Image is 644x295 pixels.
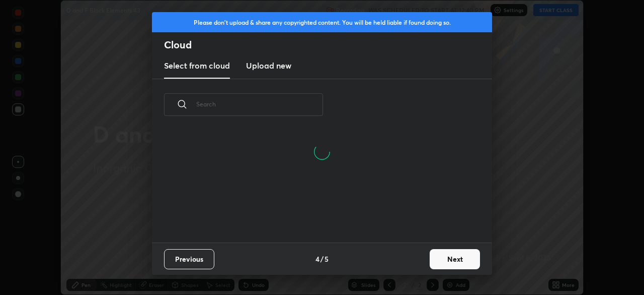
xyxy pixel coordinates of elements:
h2: Cloud [164,38,492,51]
h4: 4 [315,254,319,264]
input: Search [196,83,323,126]
h4: 5 [325,254,329,264]
button: Previous [164,249,214,269]
h4: / [320,254,324,264]
h3: Upload new [246,60,291,72]
div: Please don't upload & share any copyrighted content. You will be held liable if found doing so. [152,12,492,32]
h3: Select from cloud [164,60,230,72]
button: Next [430,249,480,269]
